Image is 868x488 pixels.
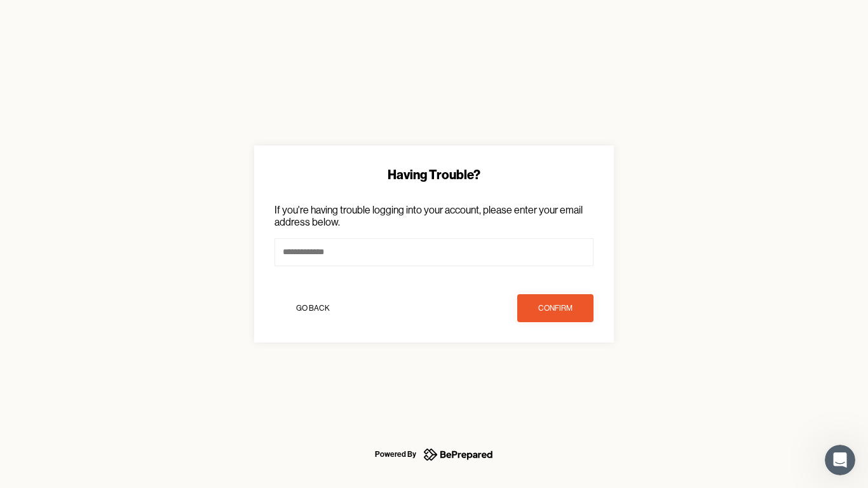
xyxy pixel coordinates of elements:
button: confirm [517,294,593,322]
div: Powered By [375,447,416,462]
iframe: Intercom live chat [825,445,855,475]
div: Having Trouble? [275,166,593,184]
div: Go Back [296,302,330,315]
p: If you're having trouble logging into your account, please enter your email address below. [275,204,593,228]
button: Go Back [275,294,351,322]
div: confirm [538,302,573,315]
